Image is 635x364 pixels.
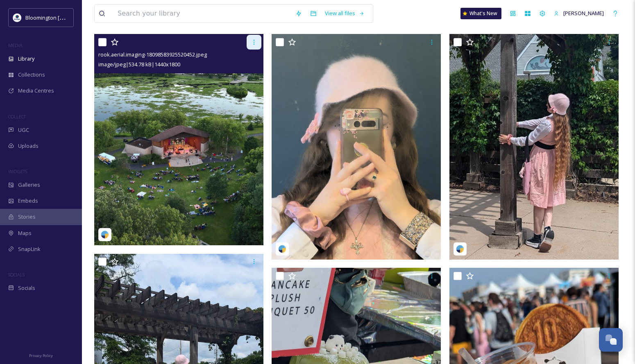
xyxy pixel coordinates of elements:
[18,197,38,205] span: Embeds
[25,14,128,21] span: Bloomington [US_STATE] Travel & Tourism
[18,245,41,253] span: SnapLink
[460,8,501,19] a: What's New
[18,181,40,189] span: Galleries
[98,51,207,58] span: rook.aerial.imaging-18098583925520452.jpeg
[599,328,623,352] button: Open Chat
[18,55,34,63] span: Library
[18,213,36,221] span: Stories
[449,34,619,259] img: fl0wer_gleamandglow-18072732928817993.jpeg
[18,229,32,237] span: Maps
[18,284,35,292] span: Socials
[550,5,608,21] a: [PERSON_NAME]
[321,5,369,21] a: View all files
[98,61,180,68] span: image/jpeg | 534.78 kB | 1440 x 1800
[278,245,286,253] img: snapsea-logo.png
[113,5,291,23] input: Search your library
[8,168,27,174] span: WIDGETS
[101,231,109,239] img: snapsea-logo.png
[272,34,441,259] img: fl0wer_gleamandglow-18079841017885499.jpeg
[456,245,464,253] img: snapsea-logo.png
[94,34,263,245] img: rook.aerial.imaging-18098583925520452.jpeg
[13,14,21,22] img: 429649847_804695101686009_1723528578384153789_n.jpg
[29,353,53,358] span: Privacy Policy
[18,87,54,95] span: Media Centres
[8,42,23,48] span: MEDIA
[563,9,604,17] span: [PERSON_NAME]
[18,142,39,150] span: Uploads
[8,113,26,120] span: COLLECT
[29,350,53,360] a: Privacy Policy
[18,71,45,79] span: Collections
[8,271,25,278] span: SOCIALS
[18,126,29,134] span: UGC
